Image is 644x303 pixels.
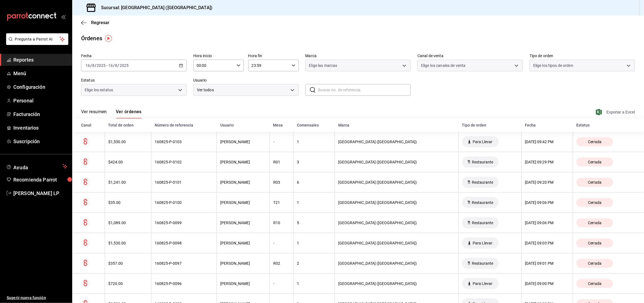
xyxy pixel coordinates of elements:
div: [GEOGRAPHIC_DATA] ([GEOGRAPHIC_DATA]) [338,221,455,225]
input: -- [85,63,90,68]
label: Usuario [193,79,299,82]
button: Pregunta a Parrot AI [6,33,68,45]
div: Comensales [297,123,332,127]
div: [DATE] 09:01 PM [525,261,570,266]
label: Marca [305,54,411,58]
span: Reportes [13,56,67,64]
div: [DATE] 09:29 PM [525,160,570,164]
span: Restaurante [470,221,495,225]
div: [GEOGRAPHIC_DATA] ([GEOGRAPHIC_DATA]) [338,261,455,266]
label: Tipo de orden [530,54,635,58]
span: Elige las marcas [309,63,337,68]
span: / [90,63,92,68]
span: Configuración [13,83,67,91]
label: Hora inicio [193,54,244,58]
span: Cerrada [586,261,604,266]
span: / [118,63,119,68]
div: 3 [297,160,331,164]
div: T21 [273,200,290,205]
div: [DATE] 09:00 PM [525,281,570,286]
div: Marca [338,123,455,127]
input: ---- [96,63,106,68]
div: 1 [297,281,331,286]
span: / [113,63,115,68]
div: [DATE] 09:42 PM [525,140,570,144]
button: Regresar [81,20,109,25]
button: open_drawer_menu [61,14,66,19]
div: [PERSON_NAME] [220,200,266,205]
img: Tooltip marker [105,35,112,42]
div: [GEOGRAPHIC_DATA] ([GEOGRAPHIC_DATA]) [338,200,455,205]
button: Exportar a Excel [597,109,635,115]
span: Para Llevar [470,140,495,144]
label: Estatus [81,79,187,82]
button: Ver órdenes [116,109,142,118]
div: Mesa [273,123,290,127]
div: [PERSON_NAME] [220,281,266,286]
div: $35.00 [108,200,148,205]
div: [PERSON_NAME] [220,241,266,245]
div: 160825-P-0102 [155,160,213,164]
span: Para Llevar [470,241,495,245]
span: Ver todos [197,87,289,93]
div: Tipo de orden [462,123,518,127]
span: Sugerir nueva función [7,295,67,301]
span: Cerrada [586,221,604,225]
div: Estatus [577,123,635,127]
div: $357.00 [108,261,148,266]
input: ---- [119,63,129,68]
span: Elige los canales de venta [421,63,465,68]
label: Hora fin [248,54,299,58]
div: [PERSON_NAME] [220,261,266,266]
div: R02 [273,261,290,266]
div: 1 [297,200,331,205]
div: 160825-P-0098 [155,241,213,245]
span: Menú [13,70,67,77]
span: Facturación [13,110,67,118]
div: 2 [297,261,331,266]
span: Pregunta a Parrot AI [15,36,60,42]
div: - [273,281,290,286]
div: - [273,140,290,144]
a: Pregunta a Parrot AI [4,40,68,46]
div: 6 [297,180,331,185]
span: Inventarios [13,124,67,132]
div: Total de orden [108,123,148,127]
div: R01 [273,160,290,164]
div: [PERSON_NAME] [220,180,266,185]
span: Elige los estatus [85,87,113,93]
div: [PERSON_NAME] [220,140,266,144]
span: Para Llevar [470,281,495,286]
div: Número de referencia [155,123,214,127]
span: Restaurante [470,200,495,205]
div: 160825-P-0100 [155,200,213,205]
span: Elige los tipos de orden [533,63,573,68]
span: Restaurante [470,160,495,164]
div: $1,530.00 [108,241,148,245]
span: Restaurante [470,180,495,185]
div: [PERSON_NAME] [220,221,266,225]
div: [DATE] 09:06 PM [525,221,570,225]
span: Recomienda Parrot [13,176,67,183]
div: 160825-P-0097 [155,261,213,266]
span: Cerrada [586,281,604,286]
div: Órdenes [81,34,102,42]
input: -- [115,63,118,68]
button: Ver resumen [81,109,107,118]
div: 1 [297,140,331,144]
span: [PERSON_NAME] LP [13,190,67,197]
div: $1,089.00 [108,221,148,225]
div: [GEOGRAPHIC_DATA] ([GEOGRAPHIC_DATA]) [338,281,455,286]
div: R10 [273,221,290,225]
div: - [273,241,290,245]
div: $720.00 [108,281,148,286]
div: [PERSON_NAME] [220,160,266,164]
div: [DATE] 09:20 PM [525,180,570,185]
div: [GEOGRAPHIC_DATA] ([GEOGRAPHIC_DATA]) [338,241,455,245]
div: [GEOGRAPHIC_DATA] ([GEOGRAPHIC_DATA]) [338,160,455,164]
span: Suscripción [13,138,67,145]
div: $1,241.00 [108,180,148,185]
input: -- [108,63,113,68]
